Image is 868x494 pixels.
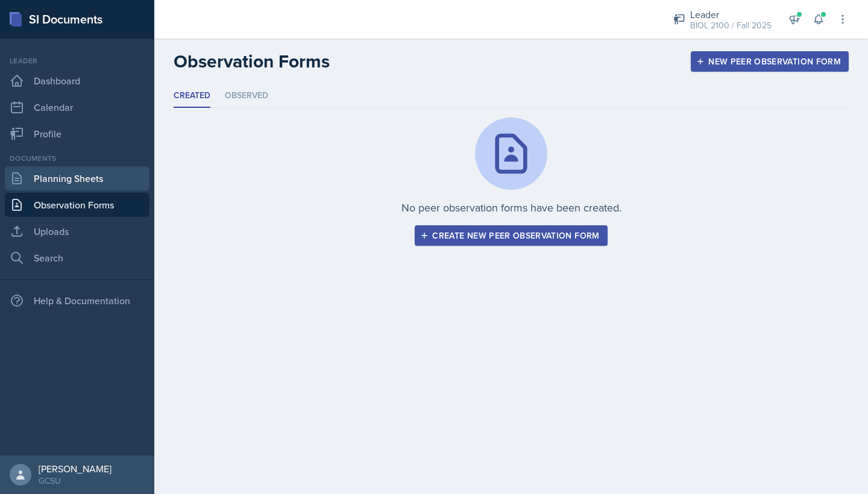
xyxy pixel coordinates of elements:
[423,231,599,240] div: Create new peer observation form
[5,193,149,217] a: Observation Forms
[39,475,112,487] div: GCSU
[5,166,149,190] a: Planning Sheets
[699,57,841,66] div: New Peer Observation Form
[401,199,621,216] p: No peer observation forms have been created.
[5,69,149,93] a: Dashboard
[5,289,149,313] div: Help & Documentation
[39,463,112,475] div: [PERSON_NAME]
[174,51,330,72] h2: Observation Forms
[5,95,149,119] a: Calendar
[690,19,772,32] div: BIOL 2100 / Fall 2025
[174,84,210,108] li: Created
[5,55,149,66] div: Leader
[5,246,149,270] a: Search
[691,51,849,72] button: New Peer Observation Form
[690,7,772,22] div: Leader
[5,153,149,164] div: Documents
[225,84,268,108] li: Observed
[5,122,149,146] a: Profile
[415,225,607,246] button: Create new peer observation form
[5,219,149,243] a: Uploads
